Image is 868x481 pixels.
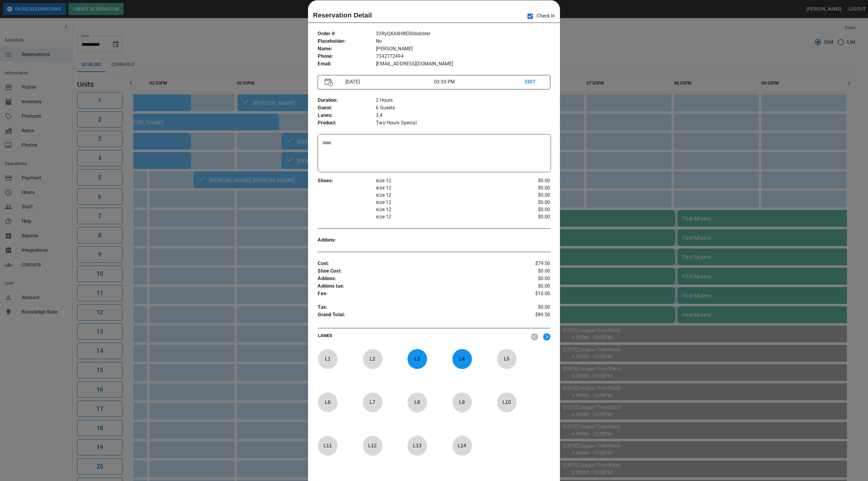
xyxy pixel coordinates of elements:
p: L 7 [363,395,382,409]
p: [EMAIL_ADDRESS][DOMAIN_NAME] [376,60,550,68]
p: Addons tax : [318,283,511,290]
p: Placeholder : [318,38,376,45]
p: $0.00 [511,184,550,192]
p: Name : [318,45,376,53]
p: L 2 [363,352,382,366]
p: Grand Total : [318,311,511,320]
p: $0.00 [511,199,550,206]
p: size 12 [376,199,511,206]
p: Guest : [318,104,376,112]
p: size 12 [376,213,511,220]
p: L 9 [452,395,472,409]
p: 33RyQXA4HBE00dob6ter [376,30,550,38]
img: Vector [325,78,333,86]
p: $0.00 [511,192,550,199]
p: L 5 [497,352,517,366]
p: Check In [524,10,555,23]
p: [DATE] [343,78,434,86]
img: right.svg [543,333,550,341]
p: size 12 [376,192,511,199]
img: nav_left.svg [531,333,538,341]
p: LANES [318,333,526,341]
p: size 12 [376,177,511,184]
p: L 3 [407,352,427,366]
p: Shoe Cost : [318,267,511,275]
p: 3,4 [376,112,550,119]
p: Addons : [318,275,511,283]
p: Duration : [318,97,376,104]
p: L 6 [318,395,338,409]
p: L 4 [452,352,472,366]
p: Shoes : [318,177,376,185]
p: Cost : [318,260,511,267]
p: Email : [318,60,376,68]
p: $0.00 [511,283,550,290]
p: Tax : [318,304,511,311]
p: 7342772494 [376,53,550,60]
p: L 13 [407,439,427,453]
p: $10.00 [511,290,550,298]
p: $0.00 [511,213,550,220]
p: Fee : [318,290,511,298]
p: Phone : [318,53,376,60]
p: $79.50 [511,260,550,267]
p: Product : [318,119,376,127]
p: $0.00 [511,275,550,283]
p: $0.00 [511,206,550,213]
p: Lanes : [318,112,376,119]
p: size 12 [376,206,511,213]
p: $0.00 [511,177,550,184]
p: Reservation Detail [313,10,372,20]
p: 6 Guests [376,104,550,112]
p: L 8 [407,395,427,409]
p: No [376,38,550,45]
p: L 11 [318,439,338,453]
p: L 10 [497,395,517,409]
p: L 12 [363,439,382,453]
p: Addons : [318,236,376,244]
p: 03:30 PM [434,78,525,86]
p: Order # : [318,30,376,38]
p: $0.00 [511,267,550,275]
p: size 12 [376,184,511,192]
p: L 14 [452,439,472,453]
p: $0.00 [511,304,550,311]
p: [PERSON_NAME] [376,45,550,53]
p: 2 Hours [376,97,550,104]
p: EDIT [525,78,543,86]
p: $89.50 [511,311,550,320]
p: Two Hours Special [376,119,550,127]
p: L 1 [318,352,338,366]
